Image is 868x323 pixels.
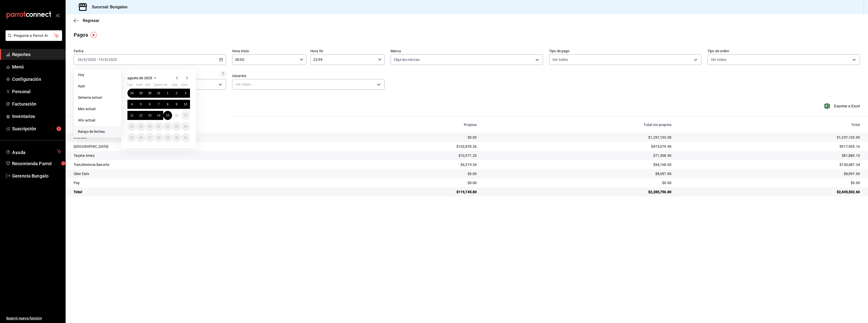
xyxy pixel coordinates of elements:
[172,111,181,120] button: 16 de agosto de 2025
[148,114,151,117] abbr: 13 de agosto de 2025
[12,76,61,83] span: Configuración
[145,100,154,109] button: 6 de agosto de 2025
[330,180,477,185] div: $0.00
[184,125,187,128] abbr: 24 de agosto de 2025
[84,58,86,62] input: --
[163,133,172,142] button: 29 de agosto de 2025
[12,51,61,58] span: Reportes
[163,83,167,89] abbr: viernes
[88,58,96,62] input: ----
[176,91,177,95] abbr: 2 de agosto de 2025
[708,49,860,53] label: Tipo de orden
[172,83,177,89] abbr: sábado
[74,171,322,176] div: Uber Eats
[330,123,477,127] div: Propina
[12,101,61,107] span: Facturación
[167,91,169,95] abbr: 1 de agosto de 2025
[130,91,133,95] abbr: 28 de julio de 2025
[78,84,117,89] span: Ayer
[145,111,154,120] button: 13 de agosto de 2025
[127,133,136,142] button: 25 de agosto de 2025
[184,103,187,106] abbr: 10 de agosto de 2025
[232,74,385,78] label: Usuarios
[391,49,543,53] label: Marca
[148,91,151,95] abbr: 30 de julio de 2025
[145,133,154,142] button: 27 de agosto de 2025
[175,114,178,117] abbr: 16 de agosto de 2025
[330,189,477,194] div: $119,745.80
[825,103,860,109] button: Exportar a Excel
[130,114,133,117] abbr: 11 de agosto de 2025
[97,58,98,62] span: -
[127,100,136,109] button: 4 de agosto de 2025
[175,136,178,139] abbr: 30 de agosto de 2025
[14,33,54,38] span: Pregunta a Parrot AI
[139,125,142,128] abbr: 19 de agosto de 2025
[176,103,177,106] abbr: 9 de agosto de 2025
[127,76,152,80] span: agosto de 2025
[136,111,145,120] button: 12 de agosto de 2025
[145,122,154,131] button: 20 de agosto de 2025
[172,133,181,142] button: 30 de agosto de 2025
[74,153,322,158] div: Tarjeta Amex
[145,83,150,89] abbr: miércoles
[330,162,477,167] div: $6,319.34
[148,136,151,139] abbr: 27 de agosto de 2025
[330,135,477,140] div: $0.00
[166,125,169,128] abbr: 22 de agosto de 2025
[172,89,181,98] button: 2 de agosto de 2025
[149,103,151,106] abbr: 6 de agosto de 2025
[82,58,84,62] span: /
[130,136,133,139] abbr: 25 de agosto de 2025
[130,125,133,128] abbr: 18 de agosto de 2025
[74,189,322,194] div: Total
[330,144,477,149] div: $102,855.26
[74,180,322,185] div: Pay
[485,171,671,176] div: $8,097.00
[12,125,61,132] span: Suscripción
[136,89,145,98] button: 29 de julio de 2025
[91,32,97,38] button: Tooltip marker
[184,114,187,117] abbr: 17 de agosto de 2025
[127,89,136,98] button: 28 de julio de 2025
[166,136,169,139] abbr: 29 de agosto de 2025
[157,136,160,139] abbr: 28 de agosto de 2025
[78,118,117,123] span: Año actual
[86,58,88,62] span: /
[103,58,104,62] span: /
[98,58,103,62] input: --
[552,57,568,62] span: Ver todos
[680,153,860,158] div: $81,880.10
[104,58,107,62] input: --
[157,91,160,95] abbr: 31 de julio de 2025
[172,100,181,109] button: 9 de agosto de 2025
[485,189,671,194] div: $2,285,756.80
[185,91,186,95] abbr: 3 de agosto de 2025
[12,113,61,120] span: Inventarios
[131,103,133,106] abbr: 4 de agosto de 2025
[680,180,860,185] div: $0.00
[680,144,860,149] div: $917,935.16
[4,37,62,42] a: Pregunta a Parrot AI
[181,111,190,120] button: 17 de agosto de 2025
[74,144,322,149] div: [GEOGRAPHIC_DATA]
[154,100,163,109] button: 7 de agosto de 2025
[154,89,163,98] button: 31 de julio de 2025
[330,171,477,176] div: $0.00
[157,114,160,117] abbr: 14 de agosto de 2025
[148,125,151,128] abbr: 20 de agosto de 2025
[680,135,860,140] div: $1,297,103.00
[154,83,184,89] abbr: jueves
[154,111,163,120] button: 14 de agosto de 2025
[181,83,187,89] abbr: domingo
[127,75,158,81] button: agosto de 2025
[78,72,117,78] span: Hoy
[154,133,163,142] button: 28 de agosto de 2025
[485,135,671,140] div: $1,297,103.00
[127,122,136,131] button: 18 de agosto de 2025
[74,49,226,53] label: Fecha
[56,13,60,17] button: open_drawer_menu
[394,57,420,62] span: Elige las marcas
[485,162,671,167] div: $94,168.00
